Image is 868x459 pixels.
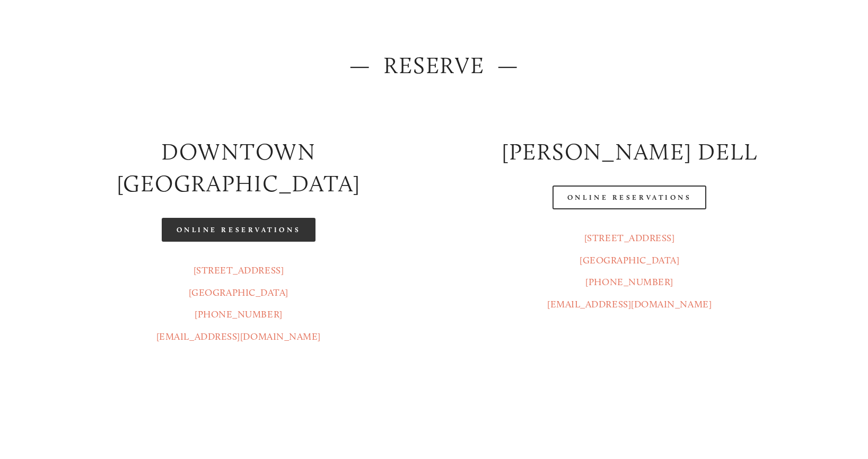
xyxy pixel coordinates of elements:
[584,232,675,244] a: [STREET_ADDRESS]
[189,287,288,298] a: [GEOGRAPHIC_DATA]
[156,331,321,342] a: [EMAIL_ADDRESS][DOMAIN_NAME]
[553,186,706,209] a: Online Reservations
[162,218,315,242] a: Online Reservations
[52,136,425,200] h2: Downtown [GEOGRAPHIC_DATA]
[580,254,679,266] a: [GEOGRAPHIC_DATA]
[195,308,283,320] a: [PHONE_NUMBER]
[585,276,673,288] a: [PHONE_NUMBER]
[443,136,816,168] h2: [PERSON_NAME] DELL
[194,264,284,276] a: [STREET_ADDRESS]
[547,298,712,310] a: [EMAIL_ADDRESS][DOMAIN_NAME]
